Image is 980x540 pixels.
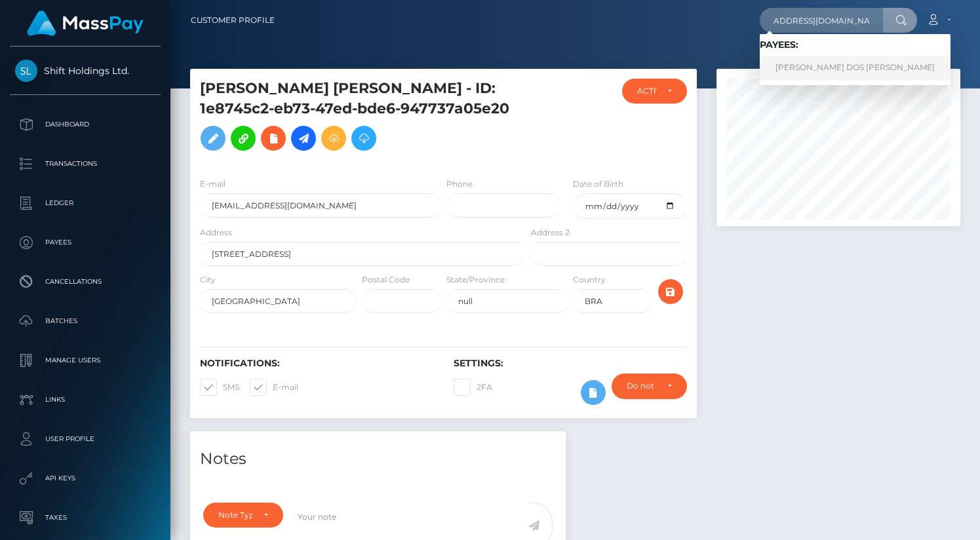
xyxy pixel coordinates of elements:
[446,274,505,286] label: State/Province
[218,510,253,520] div: Note Type
[531,227,570,239] label: Address 2
[250,379,298,396] label: E-mail
[454,358,688,369] h6: Settings:
[760,56,951,80] a: [PERSON_NAME] DOS [PERSON_NAME]
[200,358,434,369] h6: Notifications:
[27,10,144,36] img: MassPay Logo
[200,79,519,157] h5: [PERSON_NAME] [PERSON_NAME] - ID: 1e8745c2-eb73-47ed-bde6-947737a05e20
[10,226,161,259] a: Payees
[637,86,657,96] div: ACTIVE
[15,193,155,213] p: Ledger
[573,274,606,286] label: Country
[10,108,161,141] a: Dashboard
[10,423,161,455] a: User Profile
[573,178,623,190] label: Date of Birth
[446,178,473,190] label: Phone
[200,274,216,286] label: City
[612,374,687,398] button: Do not require
[200,379,239,396] label: SMS
[10,462,161,495] a: API Keys
[10,305,161,337] a: Batches
[362,274,410,286] label: Postal Code
[15,233,155,252] p: Payees
[15,390,155,410] p: Links
[454,379,492,396] label: 2FA
[200,448,556,471] h4: Notes
[10,65,161,77] span: Shift Holdings Ltd.
[15,508,155,528] p: Taxes
[10,265,161,298] a: Cancellations
[200,178,225,190] label: E-mail
[15,429,155,449] p: User Profile
[15,351,155,370] p: Manage Users
[10,383,161,416] a: Links
[10,147,161,180] a: Transactions
[760,39,951,50] h6: Payees:
[15,311,155,331] p: Batches
[627,381,657,391] div: Do not require
[15,154,155,174] p: Transactions
[10,187,161,220] a: Ledger
[203,503,283,528] button: Note Type
[291,126,316,151] a: Initiate Payout
[760,8,883,33] input: Search...
[15,60,37,82] img: Shift Holdings Ltd.
[15,469,155,488] p: API Keys
[15,272,155,292] p: Cancellations
[15,115,155,134] p: Dashboard
[622,79,687,104] button: ACTIVE
[10,501,161,534] a: Taxes
[200,227,232,239] label: Address
[10,344,161,377] a: Manage Users
[191,7,275,34] a: Customer Profile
